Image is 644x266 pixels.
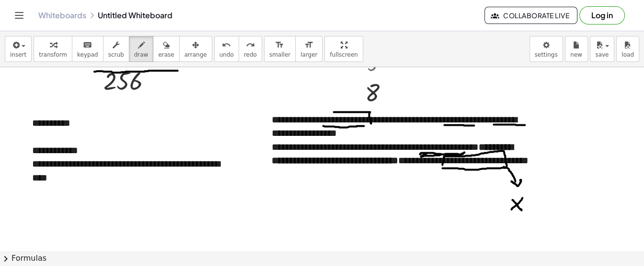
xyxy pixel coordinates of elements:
[330,51,357,58] span: fullscreen
[565,36,588,62] button: new
[239,36,262,62] button: redoredo
[83,39,92,51] i: keyboard
[264,36,296,62] button: format_sizesmaller
[129,36,154,62] button: draw
[621,51,634,58] span: load
[39,51,67,58] span: transform
[269,51,290,58] span: smaller
[214,36,239,62] button: undoundo
[103,36,129,62] button: scrub
[246,39,255,51] i: redo
[616,36,639,62] button: load
[304,39,313,51] i: format_size
[72,36,103,62] button: keyboardkeypad
[570,51,582,58] span: new
[38,11,86,20] a: Whiteboards
[595,51,609,58] span: save
[244,51,257,58] span: redo
[493,11,569,20] span: Collaborate Live
[153,36,179,62] button: erase
[529,36,563,62] button: settings
[158,51,174,58] span: erase
[184,51,207,58] span: arrange
[484,7,577,24] button: Collaborate Live
[579,6,625,24] button: Log in
[300,51,317,58] span: larger
[535,51,558,58] span: settings
[5,36,32,62] button: insert
[295,36,322,62] button: format_sizelarger
[179,36,212,62] button: arrange
[275,39,284,51] i: format_size
[11,8,27,23] button: Toggle navigation
[77,51,98,58] span: keypad
[108,51,124,58] span: scrub
[219,51,234,58] span: undo
[34,36,72,62] button: transform
[222,39,231,51] i: undo
[324,36,363,62] button: fullscreen
[134,51,149,58] span: draw
[590,36,614,62] button: save
[10,51,26,58] span: insert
